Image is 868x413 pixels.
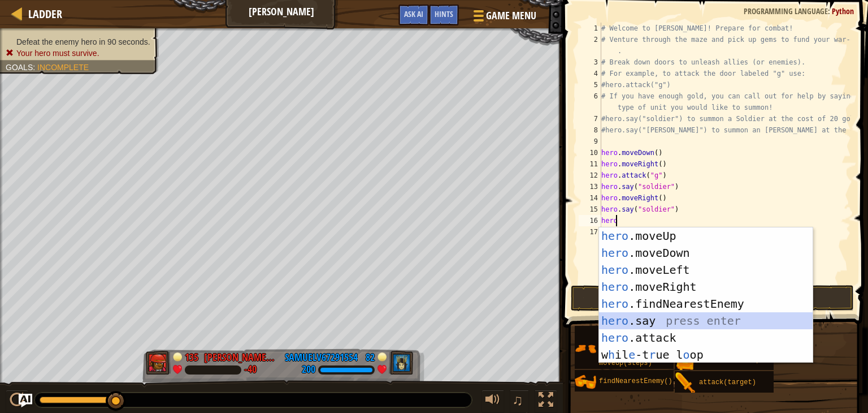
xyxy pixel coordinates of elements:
[579,170,601,181] div: 12
[363,350,375,360] div: 82
[579,23,601,34] div: 1
[398,5,429,25] button: Ask AI
[481,390,504,413] button: Adjust volume
[6,36,150,48] li: Defeat the enemy hero in 90 seconds.
[579,113,601,124] div: 7
[828,6,832,16] span: :
[599,377,672,385] span: findNearestEnemy()
[146,351,171,375] img: thang_avatar_frame.png
[699,378,756,386] span: attack(target)
[579,181,601,192] div: 13
[579,136,601,147] div: 9
[832,6,854,16] span: Python
[16,37,150,46] span: Defeat the enemy hero in 90 seconds.
[302,365,315,375] div: 200
[28,6,62,21] span: Ladder
[579,91,601,113] div: 6
[6,63,33,72] span: Goals
[579,226,601,238] div: 17
[571,285,854,311] button: Run ⇧↵
[185,350,198,360] div: 135
[579,79,601,91] div: 5
[6,48,150,59] li: Your hero must survive.
[16,49,99,58] span: Your hero must survive.
[579,68,601,79] div: 4
[435,8,453,19] span: Hints
[465,5,543,31] button: Game Menu
[599,359,652,367] span: moveUp(steps)
[744,6,828,16] span: Programming language
[37,63,89,72] span: Incomplete
[23,6,62,21] a: Ladder
[535,390,557,413] button: Toggle fullscreen
[579,57,601,68] div: 3
[579,147,601,158] div: 10
[404,8,423,19] span: Ask AI
[575,338,596,359] img: portrait.png
[486,8,536,23] span: Game Menu
[579,124,601,136] div: 8
[575,371,596,393] img: portrait.png
[579,34,601,57] div: 2
[6,390,28,413] button: Ctrl + P: Play
[244,365,257,375] div: -40
[675,372,696,394] img: portrait.png
[285,350,358,365] div: SamuelV67291554
[579,204,601,215] div: 15
[579,215,601,226] div: 16
[19,394,32,407] button: Ask AI
[579,192,601,204] div: 14
[389,351,414,375] img: thang_avatar_frame.png
[204,350,277,365] div: [PERSON_NAME] 5S17
[33,63,37,72] span: :
[579,158,601,170] div: 11
[512,392,523,408] span: ♫
[510,390,529,413] button: ♫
